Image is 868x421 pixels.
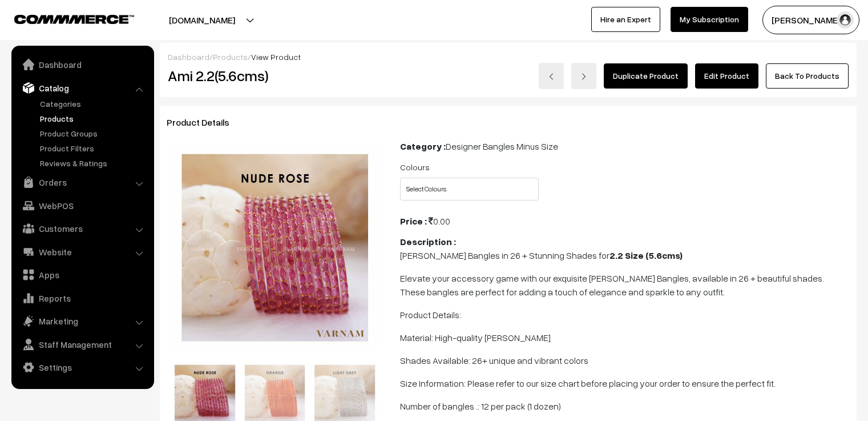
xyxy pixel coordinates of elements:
[580,73,587,80] img: right-arrow.png
[400,236,456,247] b: Description :
[400,271,850,299] p: Elevate your accessory game with our exquisite [PERSON_NAME] Bangles, available in 26 + beautiful...
[837,11,854,29] img: user
[37,142,150,154] a: Product Filters
[400,214,850,228] div: 0.00
[213,52,248,62] a: Products
[14,11,114,25] a: COMMMERCE
[37,98,150,110] a: Categories
[37,157,150,169] a: Reviews & Ratings
[14,78,150,98] a: Catalog
[548,73,555,80] img: left-arrow.png
[168,51,849,63] div: / /
[762,6,859,34] button: [PERSON_NAME] C
[14,15,134,23] img: COMMMERCE
[400,141,446,152] b: Category :
[14,195,150,216] a: WebPOS
[609,250,683,261] b: 2.2 Size (5.6cms)
[14,311,150,331] a: Marketing
[129,6,275,34] button: [DOMAIN_NAME]
[766,63,849,89] a: Back To Products
[251,52,301,62] span: View Product
[400,376,850,390] p: Size Information: Please refer to our size chart before placing your order to ensure the perfect ...
[400,331,850,344] p: Material: High-quality [PERSON_NAME]
[168,67,383,85] h2: Ami 2.2(5.6cms)
[400,161,430,173] label: Colours
[671,7,748,32] a: My Subscription
[14,242,150,262] a: Website
[604,63,688,89] a: Duplicate Product
[37,127,150,139] a: Product Groups
[171,144,378,351] img: 1723272679473702.jpg
[14,288,150,308] a: Reports
[14,172,150,193] a: Orders
[14,334,150,355] a: Staff Management
[400,215,427,227] b: Price :
[400,399,850,413] p: Number of bangles .: 12 per pack (1 dozen)
[14,218,150,239] a: Customers
[400,354,850,367] p: Shades Available: 26+ unique and vibrant colors
[168,52,209,62] a: Dashboard
[591,7,660,32] a: Hire an Expert
[400,308,850,322] p: Product Details:
[400,248,850,262] p: [PERSON_NAME] Bangles in 26 + Stunning Shades for
[400,139,850,153] div: Designer Bangles Minus Size
[14,54,150,75] a: Dashboard
[167,117,243,128] span: Product Details
[14,264,150,285] a: Apps
[14,357,150,378] a: Settings
[695,63,758,89] a: Edit Product
[37,113,150,125] a: Products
